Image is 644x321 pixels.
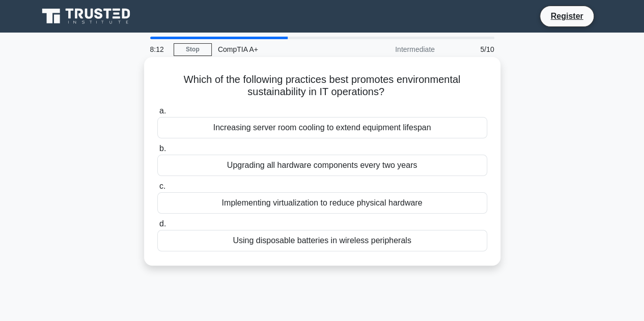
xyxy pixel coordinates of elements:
[174,43,212,56] a: Stop
[157,230,487,251] div: Using disposable batteries in wireless peripherals
[159,182,165,190] span: c.
[157,117,487,138] div: Increasing server room cooling to extend equipment lifespan
[159,219,166,228] span: d.
[157,155,487,176] div: Upgrading all hardware components every two years
[144,39,174,60] div: 8:12
[157,192,487,214] div: Implementing virtualization to reduce physical hardware
[212,39,352,60] div: CompTIA A+
[441,39,500,60] div: 5/10
[544,10,589,22] a: Register
[352,39,441,60] div: Intermediate
[156,73,488,99] h5: Which of the following practices best promotes environmental sustainability in IT operations?
[159,144,166,153] span: b.
[159,106,166,115] span: a.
